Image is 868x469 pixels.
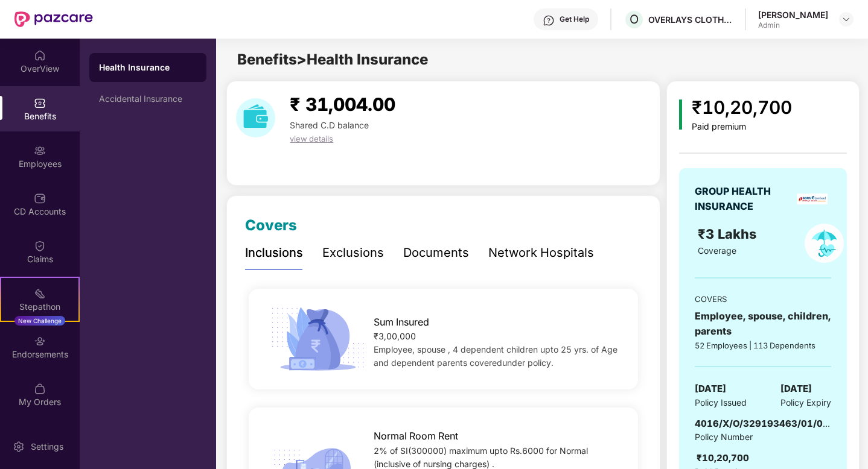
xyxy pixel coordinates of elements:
span: O [630,12,639,27]
div: Network Hospitals [488,244,594,262]
img: svg+xml;base64,PHN2ZyB4bWxucz0iaHR0cDovL3d3dy53My5vcmcvMjAwMC9zdmciIHdpZHRoPSIyMSIgaGVpZ2h0PSIyMC... [34,288,46,300]
div: Get Help [560,14,589,24]
div: ₹10,20,700 [692,93,792,122]
span: ₹3 Lakhs [698,226,760,242]
span: Policy Expiry [780,396,831,409]
div: ₹3,00,000 [374,330,620,343]
img: svg+xml;base64,PHN2ZyBpZD0iSG9tZSIgeG1sbnM9Imh0dHA6Ly93d3cudzMub3JnLzIwMDAvc3ZnIiB3aWR0aD0iMjAiIG... [34,49,46,61]
div: ₹10,20,700 [697,451,749,465]
span: 4016/X/O/329193463/01/000 [695,418,835,429]
img: insurerLogo [797,194,828,204]
div: New Challenge [14,316,65,326]
img: svg+xml;base64,PHN2ZyBpZD0iRW1wbG95ZWVzIiB4bWxucz0iaHR0cDovL3d3dy53My5vcmcvMjAwMC9zdmciIHdpZHRoPS... [34,145,46,157]
span: Benefits > Health Insurance [237,51,428,68]
div: GROUP HEALTH INSURANCE [695,184,793,214]
span: Policy Number [695,432,753,442]
img: svg+xml;base64,PHN2ZyBpZD0iTXlfT3JkZXJzIiBkYXRhLW5hbWU9Ik15IE9yZGVycyIgeG1sbnM9Imh0dHA6Ly93d3cudz... [34,383,46,395]
img: icon [267,304,369,375]
div: Exclusions [322,244,384,262]
span: Sum Insured [374,315,429,330]
div: 52 Employees | 113 Dependents [695,339,831,351]
span: Covers [245,216,297,234]
div: Health Insurance [99,61,197,74]
img: svg+xml;base64,PHN2ZyBpZD0iQmVuZWZpdHMiIHhtbG5zPSJodHRwOi8vd3d3LnczLm9yZy8yMDAwL3N2ZyIgd2lkdGg9Ij... [34,97,46,109]
span: [DATE] [695,382,726,396]
div: Accidental Insurance [99,94,197,104]
span: Employee, spouse , 4 dependent children upto 25 yrs. of Age and dependent parents coveredunder po... [374,344,617,368]
span: [DATE] [780,382,812,396]
img: New Pazcare Logo [14,11,93,27]
span: ₹ 31,004.00 [290,93,395,115]
div: Employee, spouse, children, parents [695,309,831,339]
span: view details [290,134,333,143]
div: Paid premium [692,122,792,132]
div: COVERS [695,293,831,305]
img: svg+xml;base64,PHN2ZyBpZD0iU2V0dGluZy0yMHgyMCIgeG1sbnM9Imh0dHA6Ly93d3cudzMub3JnLzIwMDAvc3ZnIiB3aW... [13,441,25,453]
span: Coverage [698,245,736,256]
div: Documents [403,244,469,262]
span: Normal Room Rent [374,429,458,444]
div: [PERSON_NAME] [758,9,828,20]
div: Inclusions [245,244,303,262]
img: policyIcon [805,224,844,263]
div: Stepathon [1,301,78,313]
img: svg+xml;base64,PHN2ZyBpZD0iRW5kb3JzZW1lbnRzIiB4bWxucz0iaHR0cDovL3d3dy53My5vcmcvMjAwMC9zdmciIHdpZH... [34,335,46,347]
img: svg+xml;base64,PHN2ZyBpZD0iQ2xhaW0iIHhtbG5zPSJodHRwOi8vd3d3LnczLm9yZy8yMDAwL3N2ZyIgd2lkdGg9IjIwIi... [34,240,46,252]
img: svg+xml;base64,PHN2ZyBpZD0iSGVscC0zMngzMiIgeG1sbnM9Imh0dHA6Ly93d3cudzMub3JnLzIwMDAvc3ZnIiB3aWR0aD... [543,14,555,27]
img: svg+xml;base64,PHN2ZyBpZD0iRHJvcGRvd24tMzJ4MzIiIHhtbG5zPSJodHRwOi8vd3d3LnczLm9yZy8yMDAwL3N2ZyIgd2... [841,14,851,24]
span: Policy Issued [695,396,747,409]
img: icon [679,99,682,130]
img: download [236,98,275,137]
div: OVERLAYS CLOTHING PRIVATE LIMITED [648,14,733,25]
div: Settings [27,441,67,453]
img: svg+xml;base64,PHN2ZyBpZD0iQ0RfQWNjb3VudHMiIGRhdGEtbmFtZT0iQ0QgQWNjb3VudHMiIHhtbG5zPSJodHRwOi8vd3... [34,192,46,204]
span: Shared C.D balance [290,120,369,130]
div: Admin [758,20,828,30]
